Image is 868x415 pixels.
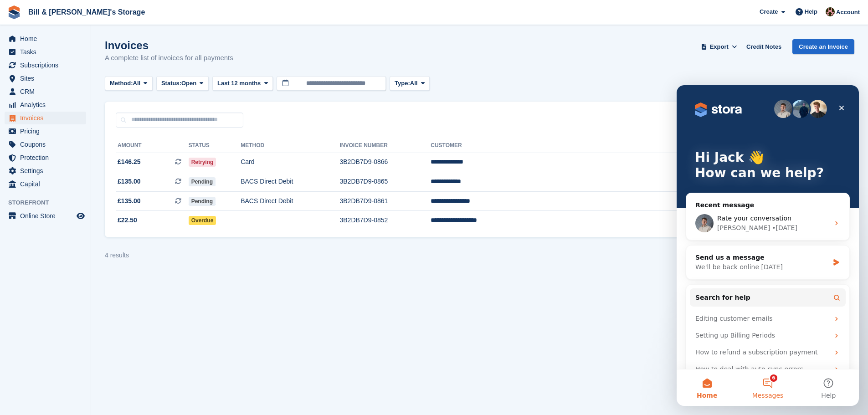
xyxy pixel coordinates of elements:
[5,85,86,98] a: menu
[217,79,261,88] span: Last 12 months
[5,210,86,222] a: menu
[339,153,431,172] td: 3B2DB7D9-0866
[743,39,785,54] a: Credit Notes
[118,157,141,167] span: £146.25
[20,98,75,111] span: Analytics
[105,76,153,91] button: Method: All
[105,251,129,260] div: 4 results
[826,7,835,16] img: Jack Bottesch
[105,39,233,51] h1: Invoices
[189,197,216,206] span: Pending
[5,98,86,111] a: menu
[5,164,86,177] a: menu
[241,138,339,153] th: Method
[116,138,189,153] th: Amount
[212,76,273,91] button: Last 12 months
[836,8,860,17] span: Account
[7,5,21,19] img: stora-icon-8386f47178a22dfd0bd8f6a31ec36ba5ce8667c1dd55bd0f319d3a0aa187defe.svg
[241,172,339,192] td: BACS Direct Debit
[339,211,431,230] td: 3B2DB7D9-0852
[20,138,75,151] span: Coupons
[5,125,86,138] a: menu
[5,32,86,45] a: menu
[118,177,141,186] span: £135.00
[20,72,75,85] span: Sites
[677,85,859,406] iframe: Intercom live chat
[339,191,431,211] td: 3B2DB7D9-0861
[760,7,778,16] span: Create
[395,79,410,88] span: Type:
[20,164,75,177] span: Settings
[118,215,137,225] span: £22.50
[5,178,86,190] a: menu
[241,191,339,211] td: BACS Direct Debit
[189,138,241,153] th: Status
[20,46,75,58] span: Tasks
[20,210,75,222] span: Online Store
[105,53,233,63] p: A complete list of invoices for all payments
[20,32,75,45] span: Home
[189,158,216,167] span: Retrying
[161,79,181,88] span: Status:
[339,172,431,192] td: 3B2DB7D9-0865
[390,76,430,91] button: Type: All
[189,177,216,186] span: Pending
[118,196,141,206] span: £135.00
[5,46,86,58] a: menu
[189,216,216,225] span: Overdue
[110,79,133,88] span: Method:
[241,153,339,172] td: Card
[20,59,75,72] span: Subscriptions
[339,138,431,153] th: Invoice Number
[8,198,91,207] span: Storefront
[410,79,418,88] span: All
[133,79,141,88] span: All
[699,39,739,54] button: Export
[20,178,75,190] span: Capital
[5,72,86,85] a: menu
[5,151,86,164] a: menu
[20,112,75,124] span: Invoices
[792,39,854,54] a: Create an Invoice
[431,138,720,153] th: Customer
[156,76,209,91] button: Status: Open
[805,7,817,16] span: Help
[20,151,75,164] span: Protection
[25,5,149,20] a: Bill & [PERSON_NAME]'s Storage
[181,79,196,88] span: Open
[5,59,86,72] a: menu
[20,125,75,138] span: Pricing
[5,138,86,151] a: menu
[710,42,729,51] span: Export
[20,85,75,98] span: CRM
